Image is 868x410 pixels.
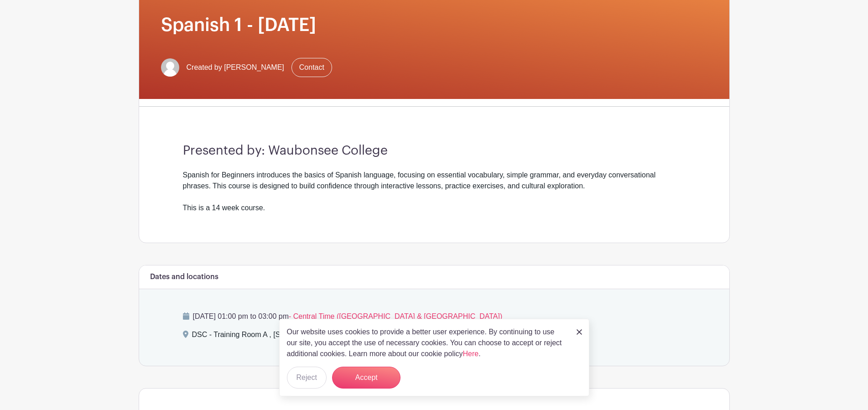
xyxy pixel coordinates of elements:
[161,14,707,36] h1: Spanish 1 - [DATE]
[150,273,218,281] h6: Dates and locations
[463,350,479,358] a: Here
[183,143,686,159] h3: Presented by: Waubonsee College
[577,329,582,335] img: close_button-5f87c8562297e5c2d7936805f587ecaba9071eb48480494691a3f1689db116b3.svg
[187,62,284,73] span: Created by [PERSON_NAME]
[289,312,502,320] span: - Central Time ([GEOGRAPHIC_DATA] & [GEOGRAPHIC_DATA])
[332,367,400,389] button: Accept
[192,329,346,344] div: DSC - Training Room A , [STREET_ADDRESS]
[183,170,686,213] div: Spanish for Beginners introduces the basics of Spanish language, focusing on essential vocabulary...
[287,367,327,389] button: Reject
[161,58,179,77] img: default-ce2991bfa6775e67f084385cd625a349d9dcbb7a52a09fb2fda1e96e2d18dcdb.png
[291,58,332,77] a: Contact
[287,327,567,359] p: Our website uses cookies to provide a better user experience. By continuing to use our site, you ...
[183,311,686,322] p: [DATE] 01:00 pm to 03:00 pm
